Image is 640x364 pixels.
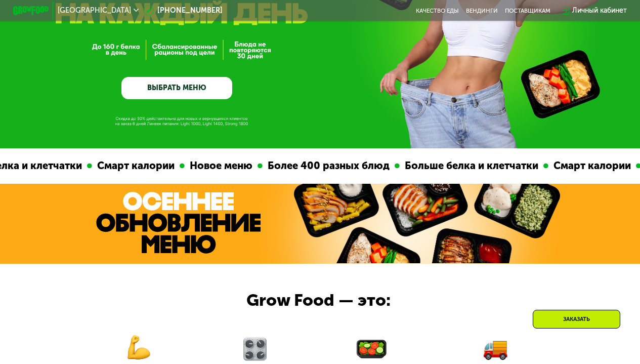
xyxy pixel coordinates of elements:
div: Смарт калории [542,158,629,174]
div: Заказать [533,310,620,329]
a: Качество еды [416,7,459,14]
div: Более 400 разных блюд [256,158,388,174]
a: Вендинги [466,7,498,14]
div: Смарт калории [86,158,173,174]
a: [PHONE_NUMBER] [143,5,223,16]
div: Grow Food — это: [246,288,416,313]
a: ВЫБРАТЬ МЕНЮ [121,77,232,99]
div: Новое меню [178,158,251,174]
div: Личный кабинет [572,5,627,16]
span: [GEOGRAPHIC_DATA] [58,7,131,14]
div: Больше белка и клетчатки [393,158,537,174]
div: поставщикам [505,7,550,14]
